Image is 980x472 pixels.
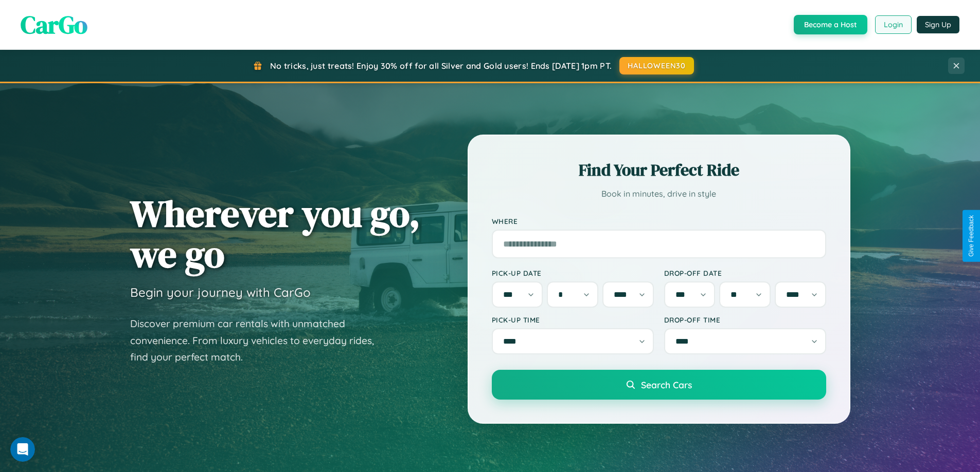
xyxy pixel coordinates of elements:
[10,437,35,462] iframe: Intercom live chat
[492,186,826,201] p: Book in minutes, drive in style
[130,193,420,274] h1: Wherever you go, we go
[130,285,311,300] h3: Begin your journey with CarGo
[794,15,867,34] button: Become a Host
[130,315,387,366] p: Discover premium car rentals with unmatched convenience. From luxury vehicles to everyday rides, ...
[664,315,826,324] label: Drop-off Time
[492,159,826,181] h2: Find Your Perfect Ride
[270,61,612,71] span: No tricks, just treats! Enjoy 30% off for all Silver and Gold users! Ends [DATE] 1pm PT.
[619,57,694,74] button: HALLOWEEN30
[492,217,826,225] label: Where
[492,315,654,324] label: Pick-up Time
[21,8,87,42] span: CarGo
[664,269,826,277] label: Drop-off Date
[492,370,826,400] button: Search Cars
[968,215,975,257] div: Give Feedback
[917,16,959,33] button: Sign Up
[492,269,654,277] label: Pick-up Date
[875,15,912,34] button: Login
[641,379,692,390] span: Search Cars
